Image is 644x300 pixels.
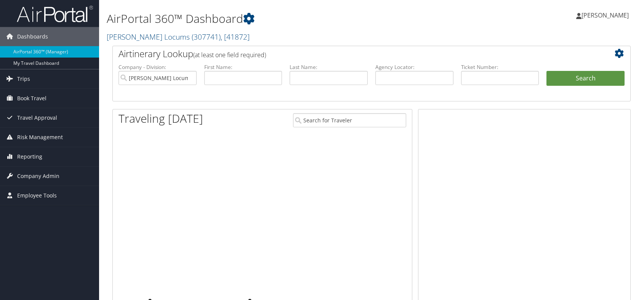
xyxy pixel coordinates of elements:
span: Dashboards [17,27,48,46]
label: Ticket Number: [461,63,539,71]
span: (at least one field required) [193,51,266,59]
button: Search [546,71,625,86]
span: Book Travel [17,89,46,108]
label: Last Name: [290,63,368,71]
span: Travel Approval [17,108,57,127]
label: Company - Division: [119,63,197,71]
span: Employee Tools [17,186,57,205]
span: Company Admin [17,167,59,186]
span: [PERSON_NAME] [582,11,629,19]
h2: Airtinerary Lookup [119,47,582,60]
span: Trips [17,69,30,88]
a: [PERSON_NAME] [576,4,636,27]
span: ( 307741 ) [192,32,221,42]
span: Reporting [17,147,42,166]
label: First Name: [204,63,282,71]
a: [PERSON_NAME] Locums [107,32,250,42]
h1: Traveling [DATE] [119,111,203,127]
span: Risk Management [17,128,63,147]
h1: AirPortal 360™ Dashboard [107,11,460,27]
input: Search for Traveler [293,113,406,127]
label: Agency Locator: [375,63,453,71]
img: airportal-logo.png [17,5,93,23]
span: , [ 41872 ] [221,32,250,42]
